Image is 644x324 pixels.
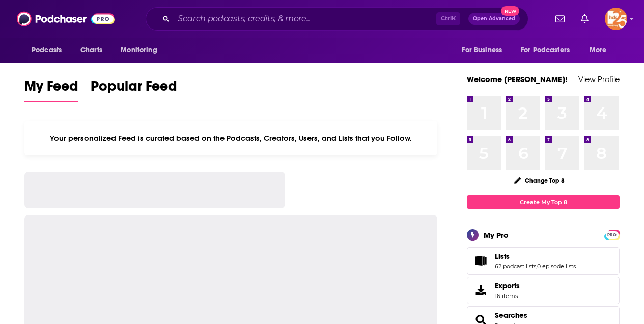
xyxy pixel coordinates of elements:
[467,247,620,275] span: Lists
[470,283,491,298] span: Exports
[467,74,568,84] a: Welcome [PERSON_NAME]!
[473,16,515,21] span: Open Advanced
[467,195,620,209] a: Create My Top 8
[24,77,78,102] a: My Feed
[146,7,528,31] div: Search podcasts, credits, & more...
[495,252,576,261] a: Lists
[537,263,576,270] a: 0 episode lists
[121,43,157,58] span: Monitoring
[605,8,627,30] button: Show profile menu
[91,77,177,101] span: Popular Feed
[508,174,571,187] button: Change Top 8
[495,292,520,300] span: 16 items
[24,77,78,101] span: My Feed
[521,43,570,58] span: For Podcasters
[24,121,437,155] div: Your personalized Feed is curated based on the Podcasts, Creators, Users, and Lists that you Follow.
[578,74,620,84] a: View Profile
[514,41,584,60] button: open menu
[495,281,520,290] span: Exports
[605,8,627,30] img: User Profile
[455,41,515,60] button: open menu
[606,231,618,238] a: PRO
[114,41,170,60] button: open menu
[74,41,108,60] a: Charts
[551,10,569,28] a: Show notifications dropdown
[468,13,520,25] button: Open AdvancedNew
[436,12,460,25] span: Ctrl K
[536,263,537,270] span: ,
[582,41,620,60] button: open menu
[495,311,527,320] a: Searches
[80,43,102,58] span: Charts
[174,11,436,27] input: Search podcasts, credits, & more...
[467,277,620,304] a: Exports
[32,43,62,58] span: Podcasts
[462,43,502,58] span: For Business
[495,263,536,270] a: 62 podcast lists
[590,43,607,58] span: More
[17,9,115,29] img: Podchaser - Follow, Share and Rate Podcasts
[484,230,509,240] div: My Pro
[577,10,593,28] a: Show notifications dropdown
[606,231,618,239] span: PRO
[605,8,627,30] span: Logged in as kerrifulks
[24,41,75,60] button: open menu
[470,254,491,268] a: Lists
[495,252,510,261] span: Lists
[91,77,177,102] a: Popular Feed
[501,6,519,16] span: New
